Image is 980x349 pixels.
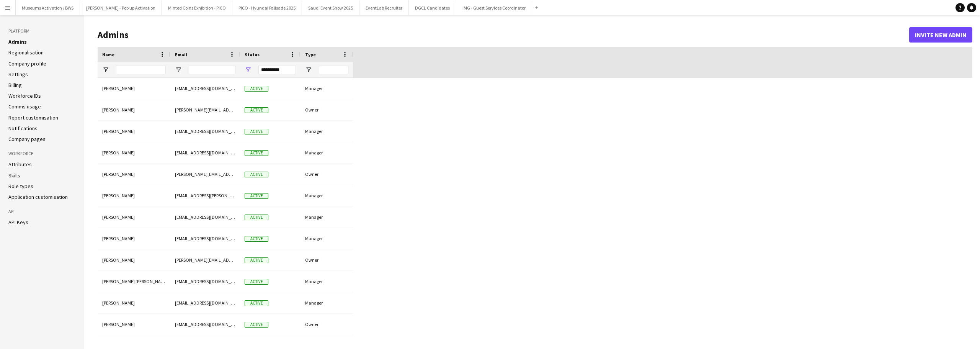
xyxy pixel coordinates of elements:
[16,0,80,15] button: Museums Activation / BWS
[170,121,240,142] div: [EMAIL_ADDRESS][DOMAIN_NAME]
[175,66,182,73] button: Open Filter Menu
[232,0,302,15] button: PICO - Hyundai Palisade 2025
[170,206,240,228] div: [EMAIL_ADDRESS][DOMAIN_NAME]
[8,219,28,226] a: API Keys
[245,86,268,92] span: Active
[8,193,68,200] a: Application customisation
[301,228,353,249] div: Manager
[302,0,359,15] button: Saudi Event Show 2025
[301,271,353,292] div: Manager
[8,172,20,179] a: Skills
[170,228,240,249] div: [EMAIL_ADDRESS][DOMAIN_NAME]
[170,292,240,313] div: [EMAIL_ADDRESS][DOMAIN_NAME]
[409,0,456,15] button: DGCL Candidates
[170,164,240,185] div: [PERSON_NAME][EMAIL_ADDRESS][DOMAIN_NAME]
[8,49,44,56] a: Regionalisation
[98,78,170,99] div: [PERSON_NAME]
[359,0,409,15] button: EventLab Recruiter
[98,228,170,249] div: [PERSON_NAME]
[8,71,28,78] a: Settings
[8,60,46,67] a: Company profile
[245,172,268,177] span: Active
[301,185,353,206] div: Manager
[98,314,170,335] div: [PERSON_NAME]
[8,136,46,143] a: Company pages
[909,27,972,43] button: Invite new admin
[301,164,353,185] div: Owner
[8,183,33,190] a: Role types
[98,185,170,206] div: [PERSON_NAME]
[305,66,312,73] button: Open Filter Menu
[8,28,76,34] h3: Platform
[8,103,41,110] a: Comms usage
[98,249,170,270] div: [PERSON_NAME]
[80,0,162,15] button: [PERSON_NAME] - Pop up Activation
[98,164,170,185] div: [PERSON_NAME]
[98,271,170,292] div: [PERSON_NAME] [PERSON_NAME]
[162,0,232,15] button: Minted Coins Exhibition - PICO
[98,292,170,313] div: [PERSON_NAME]
[8,150,76,157] h3: Workforce
[170,314,240,335] div: [EMAIL_ADDRESS][DOMAIN_NAME]
[245,52,260,57] span: Status
[170,142,240,163] div: [EMAIL_ADDRESS][DOMAIN_NAME]
[8,38,27,45] a: Admins
[305,52,316,57] span: Type
[456,0,532,15] button: IMG - Guest Services Coordinator
[301,78,353,99] div: Manager
[245,66,252,73] button: Open Filter Menu
[98,206,170,228] div: [PERSON_NAME]
[102,66,109,73] button: Open Filter Menu
[245,257,268,263] span: Active
[301,121,353,142] div: Manager
[98,142,170,163] div: [PERSON_NAME]
[175,52,187,57] span: Email
[8,125,38,132] a: Notifications
[245,300,268,306] span: Active
[245,107,268,113] span: Active
[245,193,268,199] span: Active
[8,208,76,215] h3: API
[245,322,268,328] span: Active
[8,161,32,168] a: Attributes
[245,129,268,134] span: Active
[170,271,240,292] div: [EMAIL_ADDRESS][DOMAIN_NAME]
[189,65,235,74] input: Email Filter Input
[245,236,268,242] span: Active
[8,92,41,99] a: Workforce IDs
[245,279,268,285] span: Active
[301,314,353,335] div: Owner
[245,215,268,220] span: Active
[8,82,22,88] a: Billing
[98,99,170,120] div: [PERSON_NAME]
[170,249,240,270] div: [PERSON_NAME][EMAIL_ADDRESS][DOMAIN_NAME]
[116,65,166,74] input: Name Filter Input
[245,150,268,156] span: Active
[301,249,353,270] div: Owner
[301,142,353,163] div: Manager
[301,292,353,313] div: Manager
[301,99,353,120] div: Owner
[301,206,353,228] div: Manager
[8,114,58,121] a: Report customisation
[170,78,240,99] div: [EMAIL_ADDRESS][DOMAIN_NAME]
[98,29,909,41] h1: Admins
[170,185,240,206] div: [EMAIL_ADDRESS][PERSON_NAME][DOMAIN_NAME]
[98,121,170,142] div: [PERSON_NAME]
[102,52,114,57] span: Name
[319,65,348,74] input: Type Filter Input
[170,99,240,120] div: [PERSON_NAME][EMAIL_ADDRESS][DOMAIN_NAME]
